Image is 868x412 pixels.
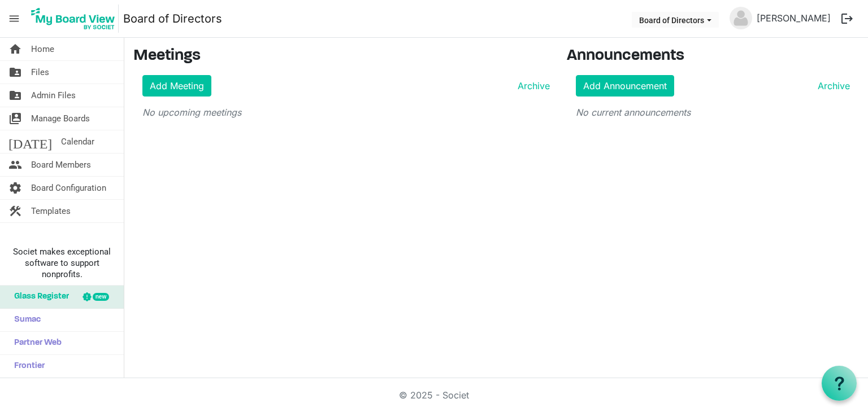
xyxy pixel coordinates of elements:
[61,130,94,153] span: Calendar
[93,293,109,301] div: new
[8,107,22,130] span: switch_account
[5,246,119,280] span: Societ makes exceptional software to support nonprofits.
[31,38,54,60] span: Home
[8,309,41,331] span: Sumac
[632,12,719,28] button: Board of Directors dropdownbutton
[8,177,22,199] span: settings
[31,61,49,84] span: Files
[752,7,835,29] a: [PERSON_NAME]
[835,7,859,30] button: logout
[8,332,62,354] span: Partner Web
[31,177,106,199] span: Board Configuration
[813,79,850,93] a: Archive
[8,286,69,308] span: Glass Register
[31,200,71,222] span: Templates
[31,154,91,176] span: Board Members
[399,389,469,401] a: © 2025 - Societ
[8,355,45,378] span: Frontier
[133,47,550,66] h3: Meetings
[8,61,22,84] span: folder_shared
[28,5,119,33] img: My Board View Logo
[8,130,52,153] span: [DATE]
[8,38,22,60] span: home
[31,107,90,130] span: Manage Boards
[28,5,123,33] a: My Board View Logo
[513,79,550,93] a: Archive
[576,106,850,119] p: No current announcements
[31,84,76,107] span: Admin Files
[8,84,22,107] span: folder_shared
[3,8,25,29] span: menu
[142,75,211,97] a: Add Meeting
[730,7,752,29] img: no-profile-picture.svg
[576,75,674,97] a: Add Announcement
[142,106,550,119] p: No upcoming meetings
[567,47,860,66] h3: Announcements
[8,200,22,222] span: construction
[8,154,22,176] span: people
[123,7,222,30] a: Board of Directors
